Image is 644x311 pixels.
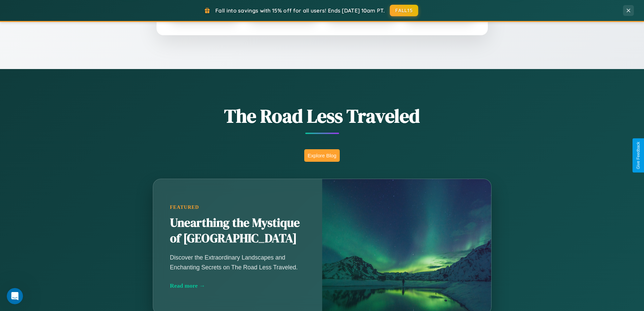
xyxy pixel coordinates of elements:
h1: The Road Less Traveled [119,103,525,129]
p: Discover the Extraordinary Landscapes and Enchanting Secrets on The Road Less Traveled. [170,253,305,272]
button: FALL15 [390,5,418,16]
span: Fall into savings with 15% off for all users! Ends [DATE] 10am PT. [215,7,385,14]
button: Explore Blog [304,149,340,162]
div: Give Feedback [636,142,641,169]
h2: Unearthing the Mystique of [GEOGRAPHIC_DATA] [170,215,305,246]
div: Featured [170,204,305,210]
div: Read more → [170,282,305,289]
iframe: Intercom live chat [7,288,23,304]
